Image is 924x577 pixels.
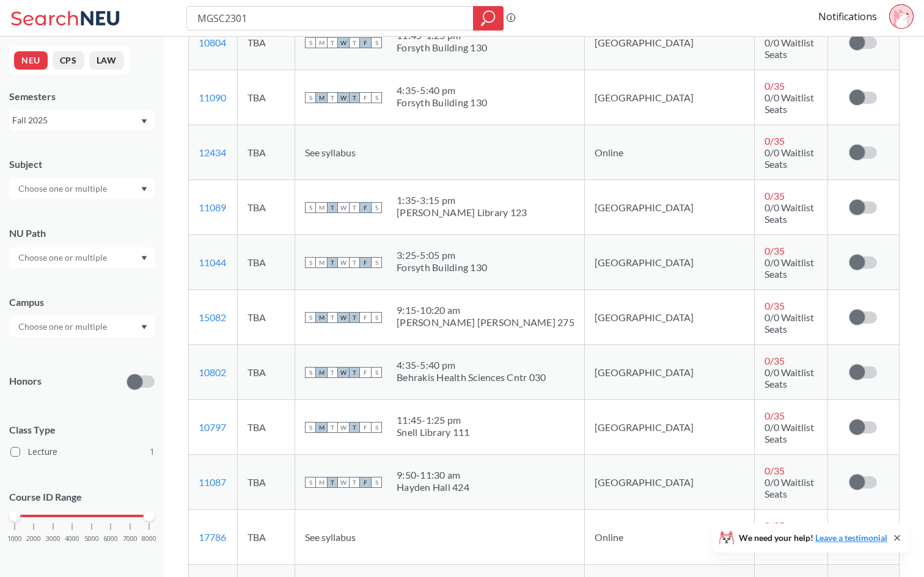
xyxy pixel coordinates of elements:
span: 0/0 Waitlist Seats [765,201,814,225]
span: 0 / 35 [765,80,785,92]
span: 0/0 Waitlist Seats [765,92,814,115]
span: 0/0 Waitlist Seats [765,311,814,335]
span: M [316,367,327,378]
button: NEU [14,51,48,70]
div: 3:25 - 5:05 pm [397,249,487,261]
span: S [305,312,316,323]
td: [GEOGRAPHIC_DATA] [584,455,754,510]
a: 10797 [199,421,226,433]
span: W [338,257,349,268]
span: 2000 [26,535,41,542]
span: S [305,422,316,433]
span: 7000 [123,535,137,542]
span: 0 / 35 [765,135,785,147]
div: Dropdown arrow [9,247,155,268]
span: See syllabus [305,147,356,158]
span: F [360,92,371,103]
span: T [349,367,360,378]
div: Snell Library 111 [397,426,469,438]
div: Forsyth Building 130 [397,96,487,109]
a: 10802 [199,366,226,378]
a: 11090 [199,92,226,103]
span: 6000 [103,535,118,542]
a: 12434 [199,147,226,158]
span: Class Type [9,423,155,437]
a: Leave a testimonial [815,532,887,543]
td: [GEOGRAPHIC_DATA] [584,70,754,125]
span: S [371,257,382,268]
span: T [349,37,360,48]
span: W [338,367,349,378]
div: [PERSON_NAME] Library 123 [397,206,527,219]
span: T [349,477,360,488]
span: F [360,367,371,378]
span: T [349,312,360,323]
span: T [327,257,338,268]
span: M [316,257,327,268]
span: F [360,422,371,433]
svg: magnifying glass [481,10,496,27]
span: S [305,257,316,268]
span: T [327,37,338,48]
label: Lecture [10,444,155,460]
span: T [327,92,338,103]
span: M [316,477,327,488]
td: [GEOGRAPHIC_DATA] [584,290,754,345]
td: TBA [238,290,295,345]
div: Dropdown arrow [9,178,155,199]
td: Online [584,125,754,180]
svg: Dropdown arrow [141,256,147,261]
span: S [305,202,316,213]
span: 4000 [65,535,79,542]
span: 0/0 Waitlist Seats [765,37,814,60]
span: S [371,477,382,488]
span: 0/0 Waitlist Seats [765,421,814,445]
div: Dropdown arrow [9,316,155,337]
span: S [371,312,382,323]
span: We need your help! [739,534,887,542]
span: M [316,92,327,103]
span: T [349,422,360,433]
span: S [371,422,382,433]
input: Choose one or multiple [12,250,115,265]
span: 0 / 35 [765,300,785,311]
span: 1 [150,445,155,459]
div: Forsyth Building 130 [397,261,487,274]
span: W [338,422,349,433]
a: 11089 [199,201,226,213]
div: Behrakis Health Sciences Cntr 030 [397,371,546,383]
div: Fall 2025Dropdown arrow [9,111,155,130]
span: 0 / 35 [765,410,785,421]
td: [GEOGRAPHIC_DATA] [584,345,754,400]
div: 9:15 - 10:20 am [397,304,574,316]
svg: Dropdown arrow [141,325,147,330]
span: 3000 [46,535,61,542]
td: TBA [238,125,295,180]
span: T [349,257,360,268]
div: 11:45 - 1:25 pm [397,414,469,426]
span: M [316,202,327,213]
span: W [338,37,349,48]
span: T [327,202,338,213]
span: 0/0 Waitlist Seats [765,256,814,280]
span: F [360,37,371,48]
span: S [371,367,382,378]
span: T [327,367,338,378]
span: 8000 [142,535,156,542]
span: S [371,37,382,48]
span: M [316,37,327,48]
a: 11087 [199,476,226,488]
span: 0 / 35 [765,465,785,476]
td: Online [584,510,754,565]
span: 1000 [7,535,22,542]
td: TBA [238,70,295,125]
p: Honors [9,374,42,388]
td: [GEOGRAPHIC_DATA] [584,180,754,235]
td: TBA [238,235,295,290]
span: W [338,92,349,103]
span: See syllabus [305,531,356,543]
span: W [338,312,349,323]
a: 11044 [199,256,226,268]
input: Choose one or multiple [12,181,115,196]
span: S [305,37,316,48]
